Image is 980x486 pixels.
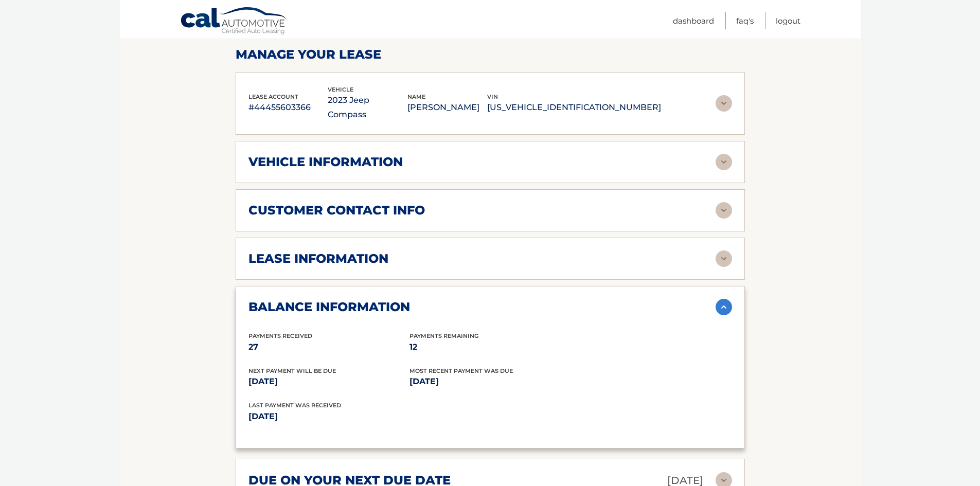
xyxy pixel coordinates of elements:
[248,251,388,266] h2: lease information
[487,93,498,100] span: vin
[248,402,341,409] span: Last Payment was received
[328,86,353,93] span: vehicle
[248,332,312,339] span: Payments Received
[407,93,425,100] span: name
[248,100,328,115] p: #44455603366
[409,340,571,354] p: 12
[716,202,732,219] img: accordion-rest.svg
[248,367,336,374] span: Next Payment will be due
[716,250,732,267] img: accordion-rest.svg
[248,374,409,389] p: [DATE]
[487,100,661,115] p: [US_VEHICLE_IDENTIFICATION_NUMBER]
[180,7,288,37] a: Cal Automotive
[407,100,487,115] p: [PERSON_NAME]
[409,367,513,374] span: Most Recent Payment Was Due
[236,47,745,62] h2: Manage Your Lease
[716,154,732,170] img: accordion-rest.svg
[776,12,800,29] a: Logout
[248,203,425,218] h2: customer contact info
[716,299,732,315] img: accordion-active.svg
[248,299,410,315] h2: balance information
[248,409,490,424] p: [DATE]
[736,12,754,29] a: FAQ's
[248,93,298,100] span: lease account
[328,93,407,122] p: 2023 Jeep Compass
[409,374,571,389] p: [DATE]
[673,12,714,29] a: Dashboard
[248,340,409,354] p: 27
[248,154,403,170] h2: vehicle information
[409,332,478,339] span: Payments Remaining
[716,95,732,112] img: accordion-rest.svg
